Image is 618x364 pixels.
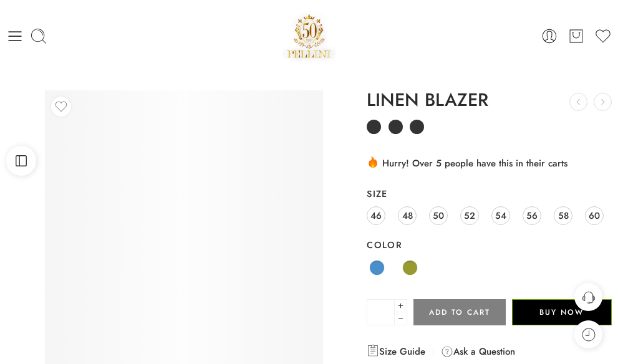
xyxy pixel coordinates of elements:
[526,207,538,224] span: 56
[367,90,612,110] h1: LINEN BLAZER
[554,206,572,225] a: 58
[367,206,385,225] a: 46
[495,207,506,224] span: 54
[441,344,515,359] a: Ask a Question
[567,27,585,45] a: Cart
[464,207,475,224] span: 52
[523,206,541,225] a: 56
[594,27,612,45] a: Wishlist
[558,207,569,224] span: 58
[367,344,425,359] a: Size Guide
[282,9,336,62] img: Pellini
[491,206,510,225] a: 54
[589,207,600,224] span: 60
[398,206,417,225] a: 48
[367,188,612,200] label: Size
[413,299,505,325] button: Add to cart
[460,206,479,225] a: 52
[541,27,558,45] a: Login / Register
[585,206,604,225] a: 60
[402,207,413,224] span: 48
[367,239,612,251] label: Color
[282,9,336,62] a: Pellini -
[367,155,612,170] div: Hurry! Over 5 people have this in their carts
[433,207,444,224] span: 50
[370,207,382,224] span: 46
[512,299,612,325] button: Buy Now
[367,299,395,325] input: Product quantity
[429,206,448,225] a: 50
